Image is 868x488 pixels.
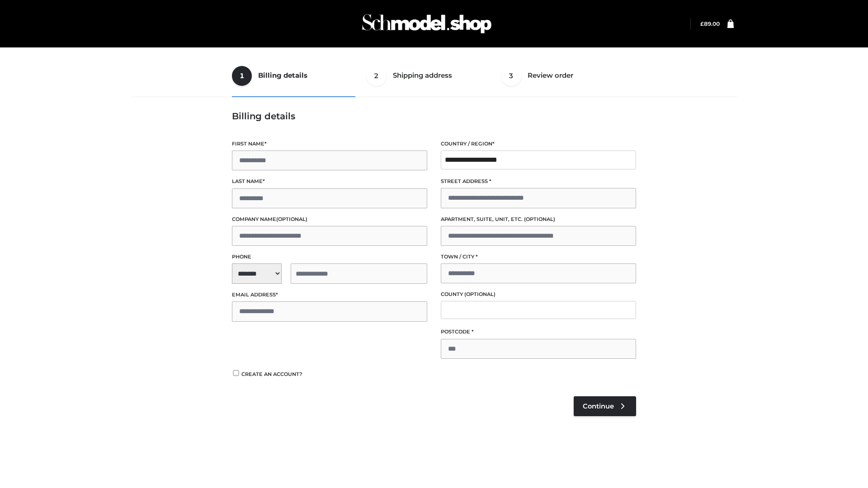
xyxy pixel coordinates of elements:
[583,402,614,410] span: Continue
[574,396,636,416] a: Continue
[232,177,427,186] label: Last name
[700,20,720,27] bdi: 89.00
[232,370,240,376] input: Create an account?
[241,371,302,377] span: Create an account?
[700,20,704,27] span: £
[700,20,720,27] a: £89.00
[232,291,427,299] label: Email address
[441,140,636,148] label: Country / Region
[441,290,636,299] label: County
[441,177,636,186] label: Street address
[441,328,636,336] label: Postcode
[441,253,636,261] label: Town / City
[276,216,307,222] span: (optional)
[524,216,555,222] span: (optional)
[232,253,427,261] label: Phone
[464,291,495,297] span: (optional)
[441,215,636,224] label: Apartment, suite, unit, etc.
[232,215,427,224] label: Company name
[359,6,495,42] img: Schmodel Admin 964
[232,111,636,122] h3: Billing details
[232,140,427,148] label: First name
